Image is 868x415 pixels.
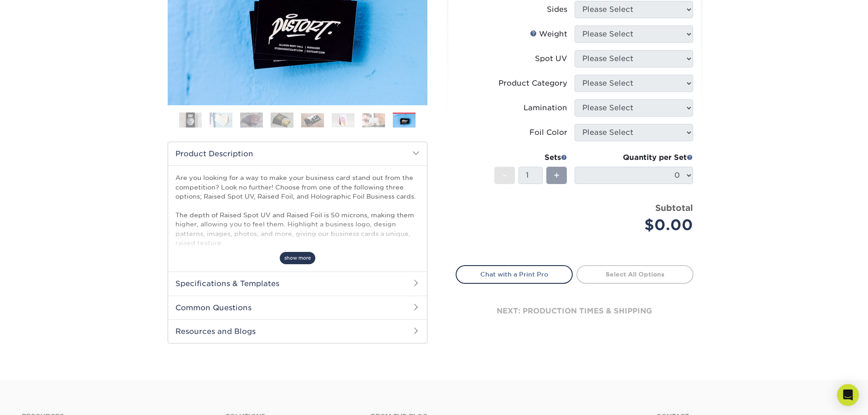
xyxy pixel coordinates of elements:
[168,319,427,343] h2: Resources and Blogs
[210,112,232,128] img: Business Cards 02
[529,127,567,138] div: Foil Color
[280,252,315,264] span: show more
[456,265,573,283] a: Chat with a Print Pro
[301,113,324,127] img: Business Cards 05
[575,152,693,163] div: Quantity per Set
[168,272,427,295] h2: Specifications & Templates
[498,78,567,89] div: Product Category
[179,109,202,132] img: Business Cards 01
[240,112,263,128] img: Business Cards 03
[175,173,420,349] p: Are you looking for a way to make your business card stand out from the competition? Look no furt...
[456,284,693,338] div: next: production times & shipping
[524,102,567,113] div: Lamination
[168,296,427,319] h2: Common Questions
[494,152,567,163] div: Sets
[554,169,560,182] span: +
[837,384,859,406] div: Open Intercom Messenger
[581,214,693,236] div: $0.00
[332,113,354,127] img: Business Cards 06
[168,142,427,165] h2: Product Description
[576,265,693,283] a: Select All Options
[535,53,567,64] div: Spot UV
[655,203,693,213] strong: Subtotal
[271,112,293,128] img: Business Cards 04
[362,113,385,127] img: Business Cards 07
[393,114,416,128] img: Business Cards 08
[547,4,567,15] div: Sides
[503,169,507,182] span: -
[530,29,567,40] div: Weight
